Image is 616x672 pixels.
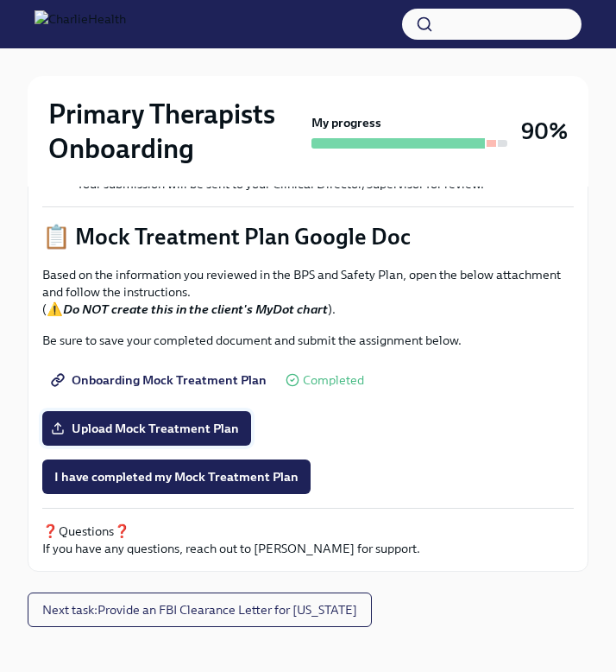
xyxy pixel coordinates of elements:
[63,301,328,317] strong: Do NOT create this in the client's MyDot chart
[42,460,311,494] button: I have completed my Mock Treatment Plan
[54,468,299,485] span: I have completed my Mock Treatment Plan
[54,371,267,389] span: Onboarding Mock Treatment Plan
[42,221,574,252] p: 📋 Mock Treatment Plan Google Doc
[48,97,305,166] h2: Primary Therapists Onboarding
[311,114,381,131] strong: My progress
[28,593,372,627] button: Next task:Provide an FBI Clearance Letter for [US_STATE]
[42,363,279,397] a: Onboarding Mock Treatment Plan
[54,420,239,437] span: Upload Mock Treatment Plan
[521,116,568,147] h3: 90%
[42,332,574,349] p: Be sure to save your completed document and submit the assignment below.
[42,411,251,446] label: Upload Mock Treatment Plan
[42,601,357,618] span: Next task : Provide an FBI Clearance Letter for [US_STATE]
[35,10,126,38] img: CharlieHealth
[303,374,364,387] span: Completed
[42,266,574,318] p: Based on the information you reviewed in the BPS and Safety Plan, open the below attachment and f...
[42,523,574,557] p: ❓Questions❓ If you have any questions, reach out to [PERSON_NAME] for support.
